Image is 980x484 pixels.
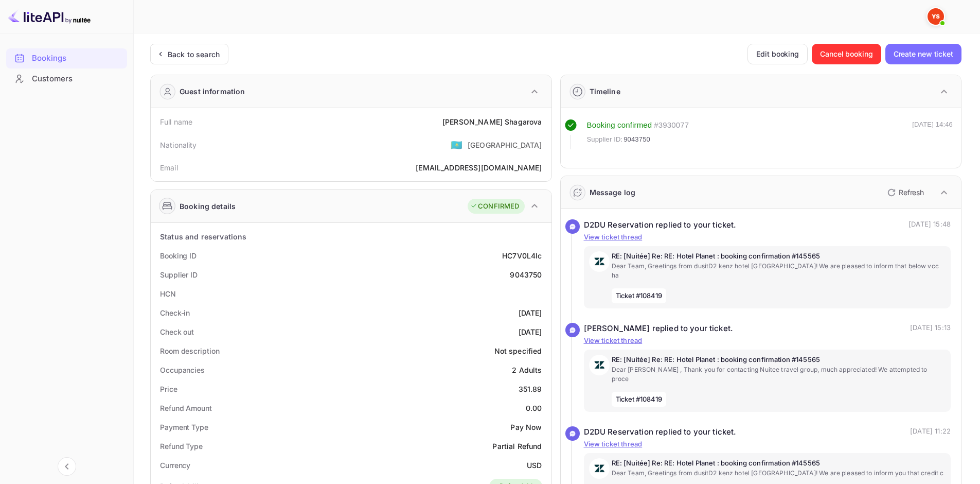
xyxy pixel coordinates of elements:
[612,262,946,280] p: Dear Team, Greetings from dusitD2 kenz hotel [GEOGRAPHIC_DATA]! We are pleased to inform that bel...
[8,8,91,25] img: LiteAPI logo
[451,135,462,154] span: United States
[160,326,194,337] div: Check out
[584,336,951,346] p: View ticket thread
[612,288,667,304] span: Ticket #108419
[470,201,519,212] div: CONFIRMED
[160,269,198,280] div: Supplier ID
[584,219,737,231] div: D2DU Reservation replied to your ticket.
[468,140,542,150] div: [GEOGRAPHIC_DATA]
[160,231,246,242] div: Status and reservations
[160,288,176,299] div: HCN
[160,365,205,375] div: Occupancies
[526,403,542,413] div: 0.00
[589,251,610,272] img: AwvSTEc2VUhQAAAAAElFTkSuQmCC
[612,469,946,478] p: Dear Team, Greetings from dusitD2 kenz hotel [GEOGRAPHIC_DATA]! We are pleased to inform you that...
[168,49,220,60] div: Back to search
[590,86,620,97] div: Timeline
[160,403,212,413] div: Refund Amount
[180,86,245,97] div: Guest information
[928,8,944,25] img: Yandex Support
[519,384,542,394] div: 351.89
[160,140,197,150] div: Nationality
[6,48,127,67] a: Bookings
[160,422,208,433] div: Payment Type
[492,441,542,452] div: Partial Refund
[527,460,542,471] div: USD
[584,439,951,450] p: View ticket thread
[160,345,219,356] div: Room description
[58,457,76,476] button: Collapse navigation
[587,134,623,145] span: Supplier ID:
[612,355,946,365] p: RE: [Nuitée] Re: RE: Hotel Planet : booking confirmation #145565
[612,365,946,384] p: Dear [PERSON_NAME] , Thank you for contacting Nuitee travel group, much appreciated! We attempted...
[502,250,542,261] div: HC7V0L4lc
[160,460,190,471] div: Currency
[584,323,734,335] div: [PERSON_NAME] replied to your ticket.
[512,365,542,375] div: 2 Adults
[912,119,953,149] div: [DATE] 14:46
[519,307,542,318] div: [DATE]
[160,441,203,452] div: Refund Type
[442,116,542,127] div: [PERSON_NAME] Shagarova
[612,458,946,469] p: RE: [Nuitée] Re: RE: Hotel Planet : booking confirmation #145565
[6,48,127,68] div: Bookings
[589,355,610,375] img: AwvSTEc2VUhQAAAAAElFTkSuQmCC
[32,73,122,85] div: Customers
[910,323,951,335] p: [DATE] 15:13
[885,44,961,64] button: Create new ticket
[160,162,178,173] div: Email
[160,250,197,261] div: Booking ID
[654,119,689,131] div: # 3930077
[589,458,610,479] img: AwvSTEc2VUhQAAAAAElFTkSuQmCC
[160,307,190,318] div: Check-in
[587,119,652,131] div: Booking confirmed
[612,392,667,407] span: Ticket #108419
[910,426,951,438] p: [DATE] 11:22
[510,269,542,280] div: 9043750
[160,116,192,127] div: Full name
[908,219,951,231] p: [DATE] 15:48
[881,184,928,201] button: Refresh
[416,162,542,173] div: [EMAIL_ADDRESS][DOMAIN_NAME]
[494,345,542,356] div: Not specified
[584,426,737,438] div: D2DU Reservation replied to your ticket.
[747,44,808,64] button: Edit booking
[32,53,122,64] div: Bookings
[899,187,924,198] p: Refresh
[180,201,236,212] div: Booking details
[6,69,127,89] div: Customers
[160,384,177,394] div: Price
[519,326,542,337] div: [DATE]
[812,44,881,64] button: Cancel booking
[510,422,542,433] div: Pay Now
[623,134,650,145] span: 9043750
[584,232,951,243] p: View ticket thread
[612,251,946,262] p: RE: [Nuitée] Re: RE: Hotel Planet : booking confirmation #145565
[590,187,636,198] div: Message log
[6,69,127,88] a: Customers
